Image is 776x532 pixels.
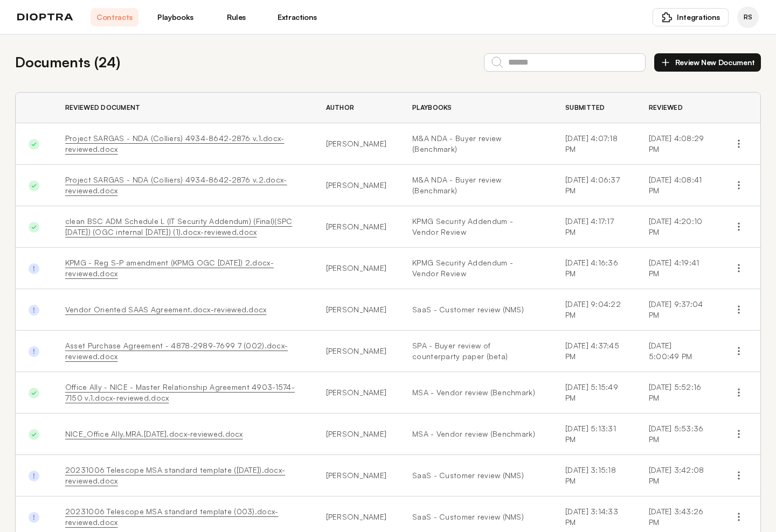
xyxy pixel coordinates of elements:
[552,93,636,123] th: Submitted
[653,8,729,26] button: Integrations
[313,165,400,206] td: [PERSON_NAME]
[29,512,39,523] img: Done
[29,222,39,233] img: Done
[313,123,400,165] td: [PERSON_NAME]
[662,12,673,23] img: puzzle
[313,414,400,455] td: [PERSON_NAME]
[29,346,39,357] img: Done
[313,372,400,414] td: [PERSON_NAME]
[151,8,199,26] a: Playbooks
[636,248,717,289] td: [DATE] 4:19:41 PM
[65,382,295,402] a: Office Ally - NICE - Master Relationship Agreement 4903-1574-7150 v.1.docx-reviewed.docx
[52,93,313,123] th: Reviewed Document
[65,216,293,236] a: clean BSC ADM Schedule L (IT Security Addendum) (Final)(SPC [DATE]) (OGC internal [DATE]) (1).doc...
[29,305,39,316] img: Done
[636,93,717,123] th: Reviewed
[552,455,636,496] td: [DATE] 3:15:18 PM
[552,248,636,289] td: [DATE] 4:16:36 PM
[313,331,400,372] td: [PERSON_NAME]
[744,13,752,22] span: RS
[552,331,636,372] td: [DATE] 4:37:45 PM
[313,93,400,123] th: Author
[313,248,400,289] td: [PERSON_NAME]
[29,263,39,274] img: Done
[412,133,539,155] a: M&A NDA - Buyer review (Benchmark)
[29,429,39,440] img: Done
[654,53,761,72] button: Review New Document
[412,216,539,237] a: KPMG Security Addendum - Vendor Review
[412,470,539,481] a: SaaS - Customer review (NMS)
[552,414,636,455] td: [DATE] 5:13:31 PM
[212,8,260,26] a: Rules
[29,180,39,191] img: Done
[636,372,717,414] td: [DATE] 5:52:16 PM
[552,165,636,206] td: [DATE] 4:06:37 PM
[65,429,243,438] a: NICE_Office Ally.MRA.[DATE].docx-reviewed.docx
[412,429,539,439] a: MSA - Vendor review (Benchmark)
[636,455,717,496] td: [DATE] 3:42:08 PM
[412,257,539,279] a: KPMG Security Addendum - Vendor Review
[412,387,539,398] a: MSA - Vendor review (Benchmark)
[65,134,285,153] a: Project SARGAS - NDA (Colliers) 4934-8642-2876 v.1.docx-reviewed.docx
[636,289,717,331] td: [DATE] 9:37:04 PM
[65,341,288,361] a: Asset Purchase Agreement - 4878-2989-7699 7 (002).docx-reviewed.docx
[552,206,636,248] td: [DATE] 4:17:17 PM
[65,465,285,485] a: 20231006 Telescope MSA standard template ([DATE]).docx-reviewed.docx
[29,139,39,150] img: Done
[273,8,321,26] a: Extractions
[412,174,539,196] a: M&A NDA - Buyer review (Benchmark)
[636,123,717,165] td: [DATE] 4:08:29 PM
[677,12,720,23] span: Integrations
[636,414,717,455] td: [DATE] 5:53:36 PM
[552,123,636,165] td: [DATE] 4:07:18 PM
[65,258,274,278] a: KPMG - Reg S-P amendment (KPMG OGC [DATE]) 2.docx-reviewed.docx
[552,289,636,331] td: [DATE] 9:04:22 PM
[313,206,400,248] td: [PERSON_NAME]
[29,388,39,398] img: Done
[65,175,287,195] a: Project SARGAS - NDA (Colliers) 4934-8642-2876 v.2.docx-reviewed.docx
[412,304,539,315] a: SaaS - Customer review (NMS)
[552,372,636,414] td: [DATE] 5:15:49 PM
[636,331,717,372] td: [DATE] 5:00:49 PM
[91,8,138,26] a: Contracts
[399,93,552,123] th: Playbooks
[737,6,759,28] div: Richard Schuler
[412,340,539,362] a: SPA - Buyer review of counterparty paper (beta)
[65,305,267,314] a: Vendor Oriented SAAS Agreement.docx-reviewed.docx
[636,165,717,206] td: [DATE] 4:08:41 PM
[313,289,400,331] td: [PERSON_NAME]
[412,512,539,522] a: SaaS - Customer review (NMS)
[65,507,279,527] a: 20231006 Telescope MSA standard template (003).docx-reviewed.docx
[29,471,39,481] img: Done
[17,13,73,21] img: logo
[313,455,400,496] td: [PERSON_NAME]
[636,206,717,248] td: [DATE] 4:20:10 PM
[15,52,120,73] h2: Documents ( 24 )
